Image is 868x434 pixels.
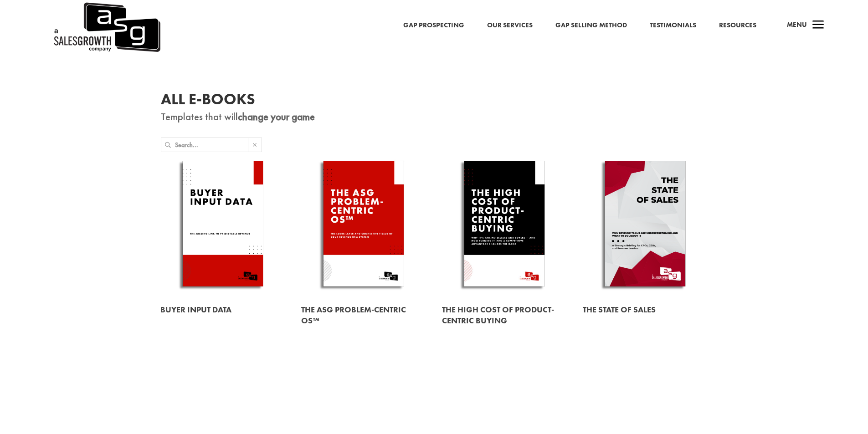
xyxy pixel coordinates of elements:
a: Resources [719,20,756,31]
a: Gap Prospecting [403,20,464,31]
a: Our Services [487,20,533,31]
a: Gap Selling Method [555,20,627,31]
span: Menu [787,20,807,29]
a: Testimonials [650,20,696,31]
span: a [809,16,827,35]
input: Search... [175,138,248,152]
p: Templates that will [161,112,708,123]
h1: All E-Books [161,92,708,112]
strong: change your game [238,110,315,123]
